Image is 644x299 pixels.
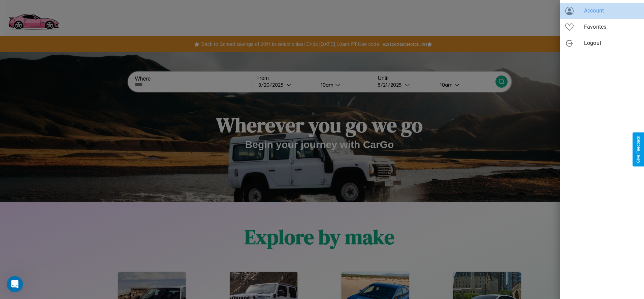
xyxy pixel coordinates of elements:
span: Logout [584,39,639,47]
div: Give Feedback [636,136,641,163]
span: Favorites [584,23,639,31]
div: Account [560,3,644,19]
div: Favorites [560,19,644,35]
span: Account [584,7,639,15]
div: Logout [560,35,644,51]
iframe: Intercom live chat [7,276,23,292]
